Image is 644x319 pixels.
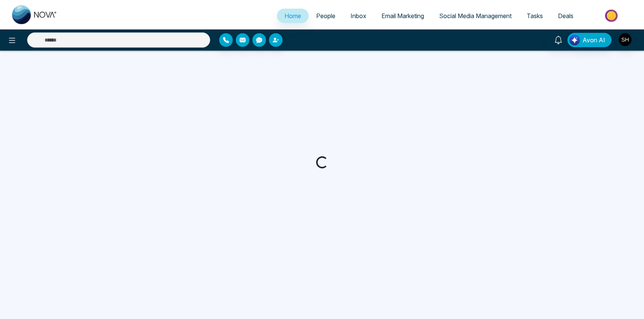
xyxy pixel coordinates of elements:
[619,33,632,46] img: User Avatar
[550,9,581,23] a: Deals
[519,9,550,23] a: Tasks
[585,7,639,24] img: Market-place.gif
[284,12,301,20] span: Home
[381,12,424,20] span: Email Marketing
[309,9,343,23] a: People
[527,12,543,20] span: Tasks
[439,12,512,20] span: Social Media Management
[343,9,374,23] a: Inbox
[558,12,573,20] span: Deals
[432,9,519,23] a: Social Media Management
[277,9,309,23] a: Home
[569,35,580,45] img: Lead Flow
[316,12,335,20] span: People
[567,33,612,47] button: Avon AI
[374,9,432,23] a: Email Marketing
[350,12,366,20] span: Inbox
[583,35,605,45] span: Avon AI
[12,5,57,24] img: Nova CRM Logo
